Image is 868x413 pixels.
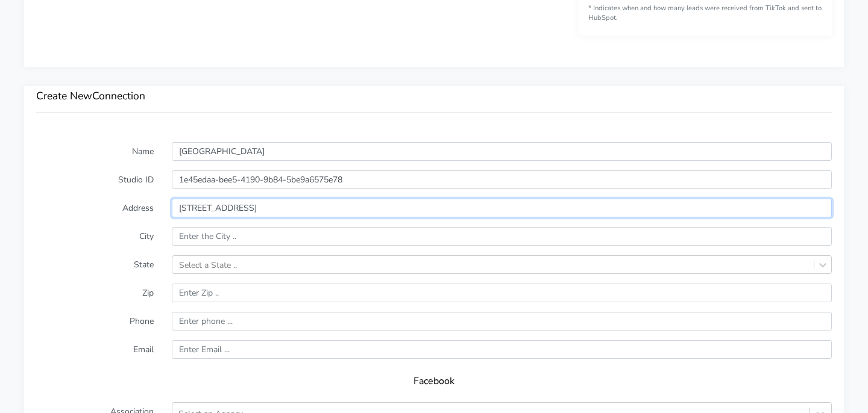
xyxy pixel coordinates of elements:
[27,170,163,189] label: Studio ID
[172,199,832,217] input: Enter Address ..
[172,142,832,161] input: Enter Name ...
[588,4,822,23] span: * Indicates when and how many leads were received from TikTok and sent to HubSpot.
[27,142,163,161] label: Name
[27,255,163,274] label: State
[172,312,832,331] input: Enter phone ...
[172,170,832,189] input: Enter the external ID ..
[179,258,237,271] div: Select a State ..
[27,340,163,359] label: Email
[36,90,832,102] h3: Create New Connection
[172,227,832,246] input: Enter the City ..
[27,284,163,302] label: Zip
[172,340,832,359] input: Enter Email ...
[27,312,163,331] label: Phone
[27,227,163,246] label: City
[172,284,832,302] input: Enter Zip ..
[48,376,820,387] h5: Facebook
[27,199,163,217] label: Address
